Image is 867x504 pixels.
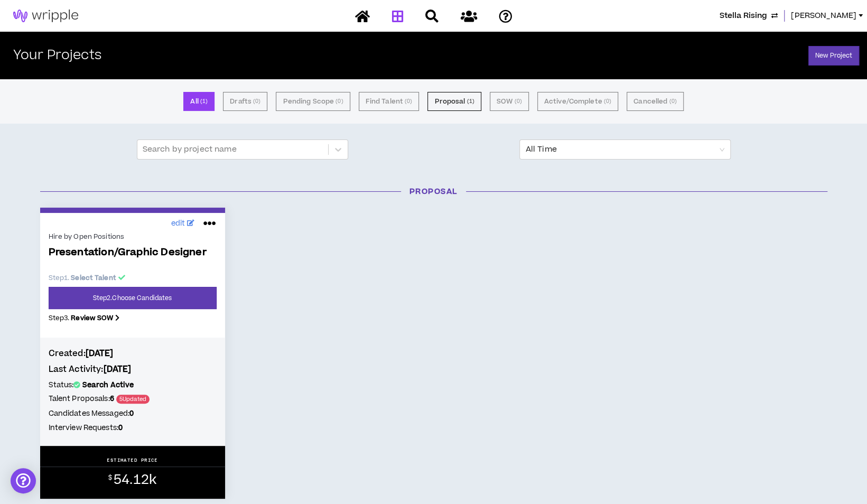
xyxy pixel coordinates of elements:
button: Proposal (1) [427,92,481,111]
span: 54.12k [114,471,156,489]
button: Active/Complete (0) [537,92,618,111]
small: ( 0 ) [669,97,676,106]
b: Select Talent [71,273,116,283]
button: Stella Rising [720,10,778,22]
small: ( 0 ) [514,97,521,106]
b: 6 [110,394,114,404]
small: ( 0 ) [405,97,412,106]
button: SOW (0) [490,92,529,111]
small: ( 0 ) [335,97,343,106]
button: Find Talent (0) [359,92,419,111]
span: Presentation/Graphic Designer [49,247,217,259]
div: Hire by Open Positions [49,232,217,241]
p: Step 3 . [49,313,217,323]
span: [PERSON_NAME] [791,10,856,22]
h4: Last Activity: [49,363,217,375]
h4: Created: [49,348,217,359]
span: edit [171,218,185,229]
b: 0 [118,423,123,433]
a: New Project [808,46,859,66]
div: Open Intercom Messenger [11,468,36,493]
sup: $ [108,473,112,482]
b: [DATE] [104,363,132,375]
p: ESTIMATED PRICE [107,457,158,463]
span: Stella Rising [720,10,767,22]
button: Cancelled (0) [627,92,684,111]
h5: Interview Requests: [49,422,217,434]
b: Search Active [82,380,134,390]
small: ( 0 ) [604,97,611,106]
b: [DATE] [86,348,114,359]
a: Step2.Choose Candidates [49,287,217,309]
b: Review SOW [71,313,113,323]
h5: Status: [49,379,217,391]
a: edit [169,216,198,232]
button: Pending Scope (0) [276,92,350,111]
button: Drafts (0) [223,92,267,111]
small: ( 1 ) [467,97,474,106]
h3: Proposal [32,186,835,197]
p: Step 1 . [49,273,217,283]
span: 5 Updated [116,395,150,404]
h5: Talent Proposals: [49,393,217,405]
span: All Time [526,140,724,159]
button: All (1) [183,92,215,111]
small: ( 0 ) [253,97,260,106]
h5: Candidates Messaged: [49,408,217,419]
b: 0 [129,408,134,419]
small: ( 1 ) [200,97,208,106]
h2: Your Projects [13,48,101,63]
